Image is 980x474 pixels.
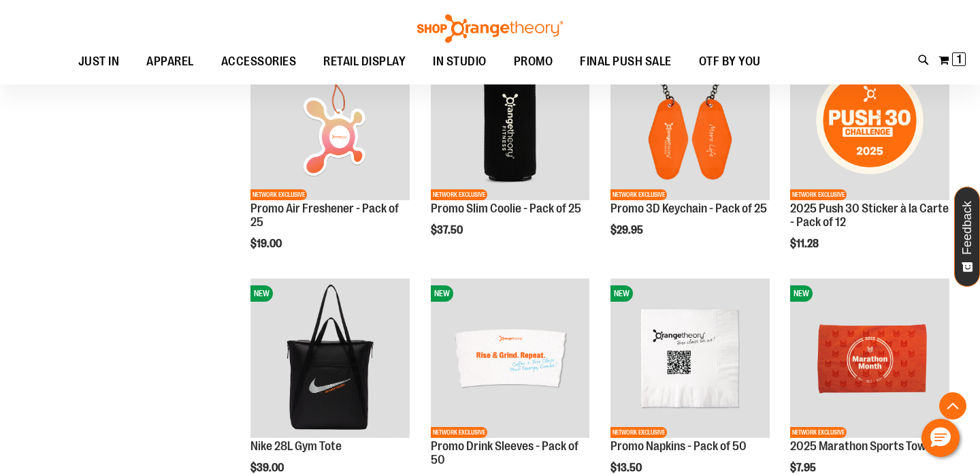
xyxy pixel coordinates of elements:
[514,46,553,77] span: PROMO
[790,41,949,202] a: 2025 Push 30 Sticker à la Carte - Pack of 12NEWNETWORK EXCLUSIVE
[961,201,974,255] span: Feedback
[699,46,761,77] span: OTF BY YOU
[790,427,847,438] span: NETWORK EXCLUSIVE
[250,279,410,438] img: Nike 28L Gym Tote
[431,202,581,215] a: Promo Slim Coolie - Pack of 25
[790,462,818,474] span: $7.95
[610,285,633,302] span: NEW
[250,439,342,453] a: Nike 28L Gym Tote
[250,462,286,474] span: $39.00
[610,224,645,236] span: $29.95
[580,46,672,77] span: FINAL PUSH SALE
[250,238,284,250] span: $19.00
[610,462,644,474] span: $13.50
[500,46,567,78] a: PROMO
[250,41,410,202] a: Promo Air Freshener - Pack of 25NEWNETWORK EXCLUSIVE
[78,46,120,77] span: JUST IN
[221,46,297,77] span: ACCESSORIES
[610,41,770,202] a: Promo 3D Keychain - Pack of 25NEWNETWORK EXCLUSIVE
[431,41,590,200] img: Promo Slim Coolie - Pack of 25
[431,224,465,236] span: $37.50
[790,41,949,200] img: 2025 Push 30 Sticker à la Carte - Pack of 12
[790,285,813,302] span: NEW
[250,41,410,200] img: Promo Air Freshener - Pack of 25
[610,439,747,453] a: Promo Napkins - Pack of 50
[790,439,935,453] a: 2025 Marathon Sports Towel
[250,202,399,229] a: Promo Air Freshener - Pack of 25
[133,46,208,78] a: APPAREL
[146,46,194,77] span: APPAREL
[685,46,774,78] a: OTF BY YOU
[939,392,966,420] button: Back To Top
[433,46,487,77] span: IN STUDIO
[921,419,960,457] button: Hello, have a question? Let’s chat.
[610,279,770,438] img: Promo Napkins - Pack of 50
[790,279,949,440] a: 2025 Marathon Sports TowelNEWNETWORK EXCLUSIVE
[790,238,821,250] span: $11.28
[790,189,847,200] span: NETWORK EXCLUSIVE
[610,41,770,200] img: Promo 3D Keychain - Pack of 25
[415,14,565,43] img: Shop Orangetheory
[610,202,767,215] a: Promo 3D Keychain - Pack of 25
[310,46,419,78] a: RETAIL DISPLAY
[250,285,273,302] span: NEW
[783,34,956,284] div: product
[431,279,590,440] a: Promo Drink Sleeves - Pack of 50NEWNETWORK EXCLUSIVE
[954,187,980,287] button: Feedback - Show survey
[65,46,133,77] a: JUST IN
[566,46,685,78] a: FINAL PUSH SALE
[610,427,667,438] span: NETWORK EXCLUSIVE
[323,46,406,77] span: RETAIL DISPLAY
[424,34,597,271] div: product
[244,34,416,284] div: product
[250,189,307,200] span: NETWORK EXCLUSIVE
[790,279,949,438] img: 2025 Marathon Sports Towel
[431,439,578,467] a: Promo Drink Sleeves - Pack of 50
[431,285,453,302] span: NEW
[604,34,777,271] div: product
[957,52,962,66] span: 1
[610,189,667,200] span: NETWORK EXCLUSIVE
[431,41,590,202] a: Promo Slim Coolie - Pack of 25NEWNETWORK EXCLUSIVE
[610,279,770,440] a: Promo Napkins - Pack of 50NEWNETWORK EXCLUSIVE
[431,279,590,438] img: Promo Drink Sleeves - Pack of 50
[790,202,949,229] a: 2025 Push 30 Sticker à la Carte - Pack of 12
[431,189,487,200] span: NETWORK EXCLUSIVE
[431,427,487,438] span: NETWORK EXCLUSIVE
[208,46,310,78] a: ACCESSORIES
[250,279,410,440] a: Nike 28L Gym ToteNEW
[419,46,500,78] a: IN STUDIO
